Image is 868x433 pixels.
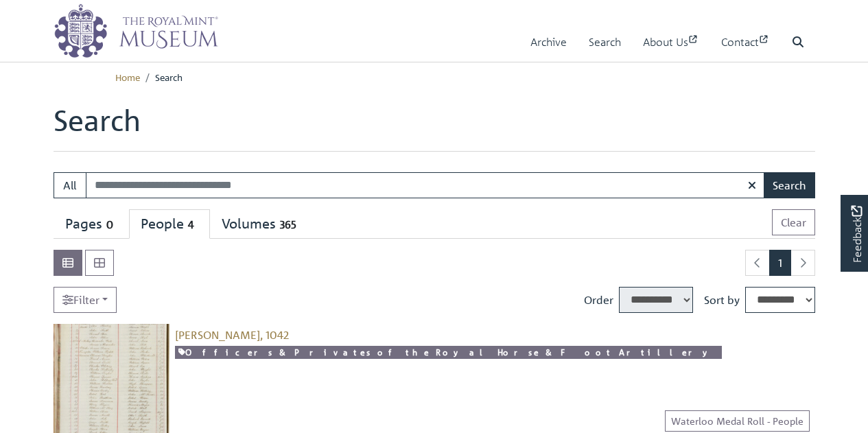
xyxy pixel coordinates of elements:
label: Order [584,292,613,308]
a: Home [115,71,140,83]
div: Pages [65,215,117,233]
a: Would you like to provide feedback? [841,195,868,272]
a: Archive [530,23,567,62]
h1: Search [54,103,815,151]
span: Goto page 1 [769,250,791,276]
li: Previous page [745,250,770,276]
button: Search [764,172,815,198]
a: Contact [721,23,770,62]
span: Feedback [848,205,865,262]
a: Search [589,23,621,62]
button: All [54,172,86,198]
div: Volumes [222,215,300,233]
a: Officers & Privates of the Royal Horse & Foot Artillery [175,346,722,359]
span: 0 [102,217,117,233]
button: Clear [772,209,815,235]
input: Enter one or more search terms... [86,172,765,198]
span: Search [155,71,183,83]
span: 365 [276,217,300,233]
a: Filter [54,287,117,313]
label: Sort by [704,292,740,308]
div: People [141,215,198,233]
span: 4 [184,217,198,233]
a: [PERSON_NAME], 1042 [175,328,289,342]
img: logo_wide.png [54,3,218,58]
a: Waterloo Medal Roll - People [665,410,810,432]
a: About Us [643,23,699,62]
nav: pagination [740,250,815,276]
